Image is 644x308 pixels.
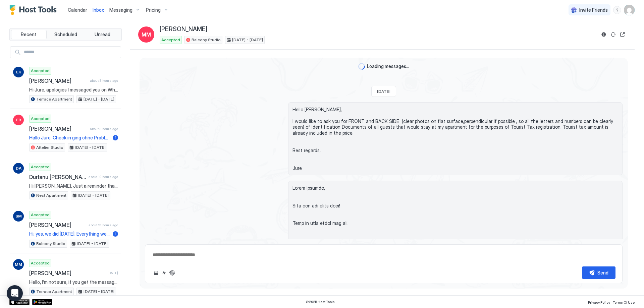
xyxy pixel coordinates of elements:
[367,63,409,69] span: Loading messages...
[16,165,21,171] span: DA
[36,144,63,150] span: Attelier Studio
[68,6,87,13] a: Calendar
[93,7,104,13] span: Inbox
[29,125,87,132] span: [PERSON_NAME]
[600,30,608,39] button: Reservation information
[115,231,116,236] span: 1
[292,107,618,171] span: Hello [PERSON_NAME], I would like to ask you for FRONT and BACK SIDE (clear photos on flat surfac...
[32,299,52,305] a: Google Play Store
[9,5,60,15] a: Host Tools Logo
[31,68,50,74] span: Accepted
[85,30,120,39] button: Unread
[109,7,132,13] span: Messaging
[29,222,86,228] span: [PERSON_NAME]
[597,269,608,276] div: Send
[152,269,160,277] button: Upload image
[16,117,21,123] span: FB
[84,96,114,102] span: [DATE] - [DATE]
[95,32,110,38] span: Unread
[11,30,47,39] button: Recent
[377,89,390,94] span: [DATE]
[232,37,263,43] span: [DATE] - [DATE]
[29,279,118,285] span: Hello, I‘m not sure, if you get the message in which i asked for a cheaper price for the Kids or ...
[89,223,118,227] span: about 21 hours ago
[31,164,50,170] span: Accepted
[21,47,121,58] input: Input Field
[31,116,50,122] span: Accepted
[582,266,615,279] button: Send
[160,269,168,277] button: Quick reply
[9,299,30,305] a: App Store
[29,231,110,237] span: Hi, yes, we did [DATE]. Everything went smoothly and the accommodation is really nice. Kind regards
[15,261,22,267] span: MM
[107,271,118,275] span: [DATE]
[36,96,72,102] span: Terrace Apartment
[84,289,114,295] span: [DATE] - [DATE]
[613,6,621,14] div: menu
[89,175,118,179] span: about 19 hours ago
[75,144,106,150] span: [DATE] - [DATE]
[78,192,109,198] span: [DATE] - [DATE]
[90,78,118,83] span: about 3 hours ago
[579,7,608,13] span: Invite Friends
[160,25,207,33] span: [PERSON_NAME]
[36,289,72,295] span: Terrace Apartment
[29,174,86,180] span: Durlanu [PERSON_NAME]
[619,30,627,39] button: Open reservation
[36,192,66,198] span: Nest Apartment
[29,183,118,189] span: Hi [PERSON_NAME], Just a reminder that your check-out is [DATE]. Before you check-out please wash...
[77,241,108,247] span: [DATE] - [DATE]
[16,69,21,75] span: EK
[146,7,161,13] span: Pricing
[624,5,635,15] div: User profile
[29,77,87,84] span: [PERSON_NAME]
[142,30,151,39] span: MM
[613,300,635,304] span: Terms Of Use
[9,28,122,41] div: tab-group
[358,63,365,70] div: loading
[613,298,635,305] a: Terms Of Use
[29,135,110,141] span: Hallo Jure, Check in ging ohne Probleme Fühlen uns wie Zuhause. Alles bestens Vielen Dank [PERSON...
[68,7,87,13] span: Calendar
[588,298,610,305] a: Privacy Policy
[31,212,50,218] span: Accepted
[161,37,180,43] span: Accepted
[15,213,22,219] span: SM
[54,32,77,38] span: Scheduled
[29,87,118,93] span: Hi Jure, apologies I messaged you on WhatsApp [DATE] after we checked in with photos of our passp...
[31,260,50,266] span: Accepted
[90,127,118,131] span: about 3 hours ago
[21,32,37,38] span: Recent
[192,37,221,43] span: Balcony Studio
[48,30,84,39] button: Scheduled
[36,241,65,247] span: Balcony Studio
[115,135,116,140] span: 1
[29,270,105,276] span: [PERSON_NAME]
[168,269,176,277] button: ChatGPT Auto Reply
[7,285,23,301] div: Open Intercom Messenger
[93,6,104,13] a: Inbox
[588,300,610,304] span: Privacy Policy
[306,300,335,304] span: © 2025 Host Tools
[609,30,617,39] button: Sync reservation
